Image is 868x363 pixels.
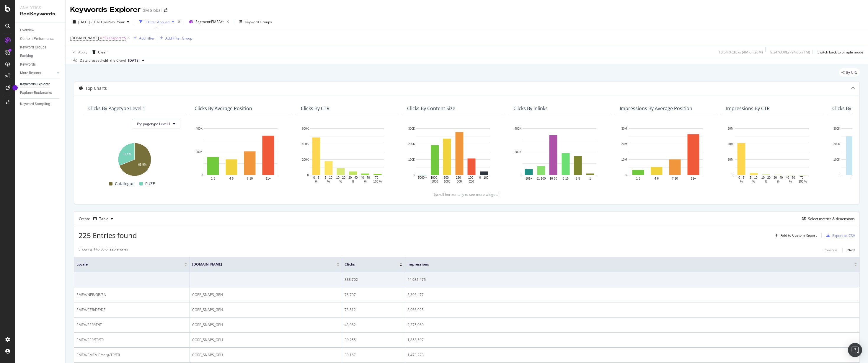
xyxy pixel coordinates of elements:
[336,176,346,179] text: 10 - 20
[20,27,34,33] div: Overview
[20,81,61,87] a: Keywords Explorer
[847,248,855,253] div: Next
[345,322,402,328] div: 43,982
[413,173,415,177] text: 0
[340,180,342,183] text: %
[88,140,180,177] svg: A chart.
[781,234,817,237] div: Add to Custom Report
[137,17,177,27] button: 1 Filter Applied
[145,180,155,187] span: FUZE
[76,307,187,312] div: EMEA/CER/DE/DE
[655,177,659,180] text: 4-6
[621,127,627,130] text: 30M
[103,34,126,42] span: ^Transport.*$
[139,36,155,41] div: Add Filter
[636,177,640,180] text: 1-3
[728,127,733,130] text: 60M
[20,36,61,42] a: Content Performance
[20,11,61,17] div: RealKeywords
[468,176,475,179] text: 100 -
[192,307,340,312] div: CORP_SNAPS_GPH
[691,177,696,180] text: 11+
[76,292,187,297] div: EMEA/NER/GB/EN
[408,158,415,161] text: 100K
[513,126,606,184] svg: A chart.
[520,173,521,177] text: 0
[361,176,370,179] text: 40 - 70
[838,173,840,177] text: 0
[800,176,805,179] text: 70 -
[726,126,818,184] div: A chart.
[407,262,845,267] span: Impressions
[70,47,87,57] button: Apply
[20,101,50,107] div: Keyword Sampling
[589,177,591,180] text: 1
[833,127,841,130] text: 300K
[364,180,367,183] text: %
[143,7,161,13] div: 3M Global
[457,180,462,183] text: 500
[444,176,451,179] text: 500 -
[78,19,104,25] span: [DATE] - [DATE]
[302,158,309,161] text: 200K
[79,230,137,240] span: 225 Entries found
[211,177,215,180] text: 1-3
[407,292,857,297] div: 5,306,477
[738,176,744,179] text: 0 - 5
[536,177,546,180] text: 51-100
[301,105,329,111] div: Clicks By CTR
[432,180,438,183] text: 5000
[407,277,857,282] div: 44,985,475
[479,176,489,179] text: 0 - 100
[301,126,393,184] svg: A chart.
[752,180,755,183] text: %
[839,68,860,76] div: legacy label
[808,216,855,221] div: Select metrics & dimensions
[786,176,795,179] text: 40 - 70
[620,126,712,184] div: A chart.
[327,180,330,183] text: %
[76,322,187,328] div: EMEA/SER/IT/IT
[407,322,857,328] div: 2,375,060
[132,119,180,128] button: By: pagetype Level 1
[352,180,354,183] text: %
[750,176,758,179] text: 5 - 10
[375,176,380,179] text: 70 -
[20,44,61,51] a: Keyword Groups
[99,217,108,221] div: Table
[131,35,155,42] button: Add Filter
[408,127,415,130] text: 300K
[315,180,318,183] text: %
[70,17,132,27] button: [DATE] - [DATE]vsPrev. Year
[818,50,863,55] div: Switch back to Simple mode
[408,143,415,146] text: 200K
[515,127,522,130] text: 400K
[20,36,54,42] div: Content Performance
[20,5,61,11] div: Analytics
[847,247,855,254] button: Next
[12,85,18,90] div: Tooltip anchor
[100,35,102,40] span: =
[576,177,580,180] text: 2-5
[91,214,115,224] button: Table
[418,176,427,179] text: 5000 +
[407,337,857,343] div: 1,858,597
[165,36,192,41] div: Add Filter Group
[345,262,391,267] span: Clicks
[824,231,855,240] button: Export as CSV
[672,177,678,180] text: 7-10
[266,177,271,180] text: 11+
[20,70,41,76] div: More Reports
[770,50,810,55] div: 9.34 % URLs ( 94K on 1M )
[726,105,770,111] div: Impressions By CTR
[345,337,402,343] div: 39,255
[201,173,203,177] text: 0
[76,337,187,343] div: EMEA/SER/FR/FR
[20,90,52,96] div: Explorer Bookmarks
[345,352,402,358] div: 39,167
[621,143,627,146] text: 20M
[345,307,402,312] div: 73,812
[138,163,146,167] text: 68.9%
[469,180,474,183] text: 250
